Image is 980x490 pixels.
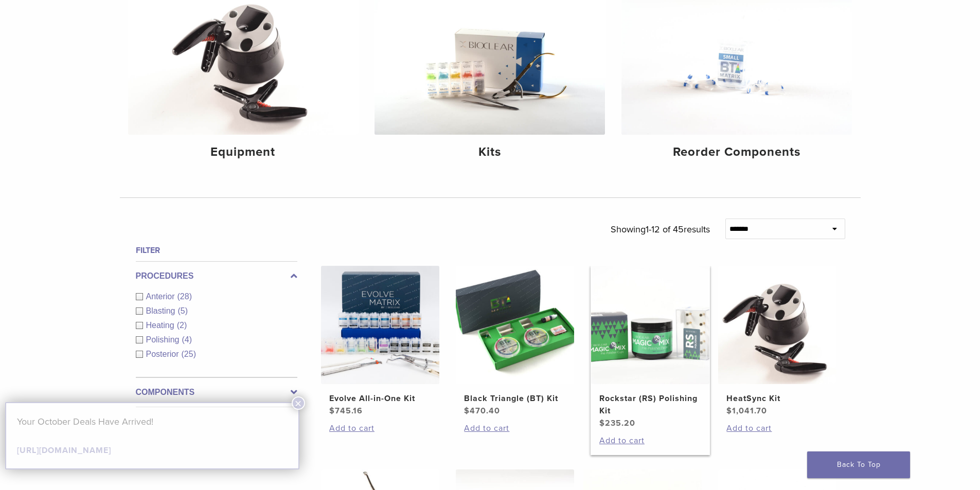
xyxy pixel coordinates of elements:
[464,406,470,416] span: $
[726,406,732,416] span: $
[630,143,844,161] h4: Reorder Components
[177,321,187,330] span: (2)
[646,224,684,235] span: 1-12 of 45
[718,266,836,384] img: HeatSync Kit
[718,266,838,417] a: HeatSync KitHeatSync Kit $1,041.70
[599,418,605,428] span: $
[329,392,431,405] h2: Evolve All-in-One Kit
[807,451,910,478] a: Back To Top
[726,406,767,416] bdi: 1,041.70
[182,350,196,358] span: (25)
[146,306,178,315] span: Blasting
[464,392,566,405] h2: Black Triangle (BT) Kit
[177,306,188,315] span: (5)
[320,266,440,417] a: Evolve All-in-One KitEvolve All-in-One Kit $745.16
[177,292,192,301] span: (28)
[591,266,710,429] a: Rockstar (RS) Polishing KitRockstar (RS) Polishing Kit $235.20
[146,292,177,301] span: Anterior
[591,266,709,384] img: Rockstar (RS) Polishing Kit
[464,406,500,416] bdi: 470.40
[456,266,574,384] img: Black Triangle (BT) Kit
[136,270,297,282] label: Procedures
[329,406,335,416] span: $
[292,396,305,410] button: Close
[146,335,182,344] span: Polishing
[383,143,597,161] h4: Kits
[146,321,177,330] span: Heating
[136,244,297,257] h4: Filter
[599,434,701,447] a: Add to cart: “Rockstar (RS) Polishing Kit”
[455,266,575,417] a: Black Triangle (BT) KitBlack Triangle (BT) Kit $470.40
[136,386,297,398] label: Components
[599,418,635,428] bdi: 235.20
[146,350,182,358] span: Posterior
[321,266,439,384] img: Evolve All-in-One Kit
[136,143,350,161] h4: Equipment
[329,406,363,416] bdi: 745.16
[726,392,828,405] h2: HeatSync Kit
[182,335,192,344] span: (4)
[329,422,431,434] a: Add to cart: “Evolve All-in-One Kit”
[611,219,710,240] p: Showing results
[17,414,288,429] p: Your October Deals Have Arrived!
[464,422,566,434] a: Add to cart: “Black Triangle (BT) Kit”
[599,392,701,417] h2: Rockstar (RS) Polishing Kit
[726,422,828,434] a: Add to cart: “HeatSync Kit”
[17,445,111,456] a: [URL][DOMAIN_NAME]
